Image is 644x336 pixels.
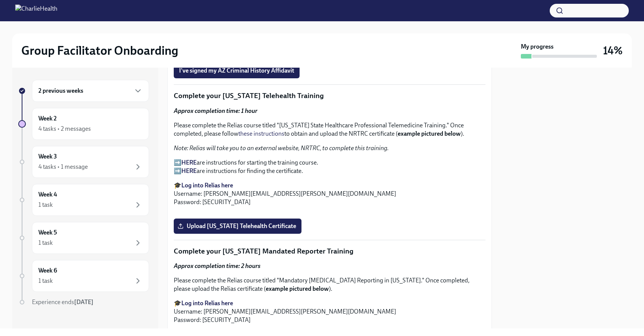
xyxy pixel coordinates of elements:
p: 🎓 Username: [PERSON_NAME][EMAIL_ADDRESS][PERSON_NAME][DOMAIN_NAME] Password: [SECURITY_DATA] [174,299,485,324]
a: HERE [181,159,197,166]
p: 🎓 Username: [PERSON_NAME][EMAIL_ADDRESS][PERSON_NAME][DOMAIN_NAME] Password: [SECURITY_DATA] [174,181,485,206]
p: Please complete the Relias course titled "[US_STATE] State Healthcare Professional Telemedicine T... [174,121,485,138]
div: 4 tasks • 2 messages [38,125,91,133]
label: Upload [US_STATE] Telehealth Certificate [174,219,301,234]
p: ➡️ are instructions for starting the training course. ➡️ are instructions for finding the certifi... [174,158,485,175]
a: Log into Relias here [181,300,233,307]
h6: Week 6 [38,266,57,275]
a: these instructions [238,130,284,137]
p: Complete your [US_STATE] Mandated Reporter Training [174,246,485,256]
strong: Approx completion time: 1 hour [174,107,257,114]
div: 1 task [38,277,53,285]
h6: Week 5 [38,228,57,237]
a: Week 41 task [18,184,149,216]
div: 1 task [38,239,53,247]
em: Note: Relias will take you to an external website, NRTRC, to complete this training. [174,144,389,152]
div: 1 task [38,201,53,209]
span: Experience ends [32,298,94,306]
strong: example pictured below [266,285,329,292]
span: I've signed my AZ Criminal History Affidavit [179,67,294,74]
a: Week 34 tasks • 1 message [18,146,149,178]
strong: example pictured below [398,130,461,137]
div: 2 previous weeks [32,80,149,102]
h6: Week 2 [38,114,57,123]
strong: My progress [521,43,554,51]
a: Week 51 task [18,222,149,254]
strong: Approx completion time: 2 hours [174,262,260,269]
h2: Group Facilitator Onboarding [21,43,178,58]
a: Log into Relias here [181,182,233,189]
div: 4 tasks • 1 message [38,163,88,171]
h6: Week 4 [38,190,57,199]
button: I've signed my AZ Criminal History Affidavit [174,63,300,78]
h6: 2 previous weeks [38,87,83,95]
a: Week 24 tasks • 2 messages [18,108,149,140]
h3: 14% [603,44,623,57]
strong: [DATE] [74,298,94,306]
span: Upload [US_STATE] Telehealth Certificate [179,222,296,230]
a: HERE [181,167,197,174]
img: CharlieHealth [15,5,57,17]
h6: Week 3 [38,152,57,161]
p: Please complete the Relias course titled "Mandatory [MEDICAL_DATA] Reporting in [US_STATE]." Once... [174,276,485,293]
a: Week 61 task [18,260,149,292]
p: Complete your [US_STATE] Telehealth Training [174,91,485,101]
